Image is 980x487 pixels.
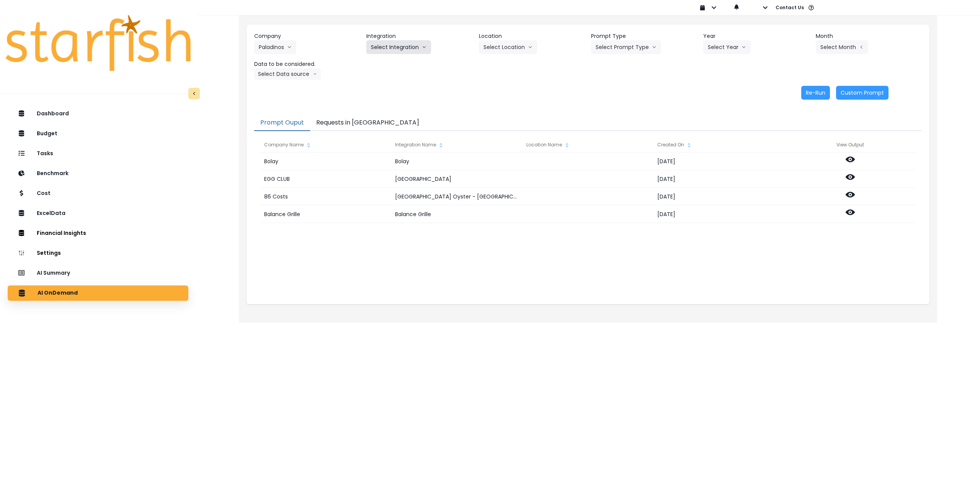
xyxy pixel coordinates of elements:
button: Select Integrationarrow down line [366,40,431,54]
div: Balance Grille [260,205,391,223]
button: Custom Prompt [836,86,889,100]
header: Company [254,32,360,40]
button: ExcelData [8,206,188,221]
p: Tasks [37,150,53,157]
svg: sort [305,142,312,148]
button: Select Yeararrow down line [703,40,751,54]
header: Data to be considered. [254,60,360,68]
div: EGG CLUB [260,170,391,188]
header: Location [479,32,585,40]
button: Select Montharrow left line [816,40,868,54]
div: [DATE] [653,188,784,205]
div: Bolay [391,152,522,170]
svg: sort [438,142,444,148]
header: Prompt Type [591,32,697,40]
button: Requests in [GEOGRAPHIC_DATA] [310,115,425,131]
p: Budget [37,130,57,137]
div: [DATE] [653,170,784,188]
p: Dashboard [37,110,69,117]
button: Tasks [8,146,188,161]
div: 86 Costs [260,188,391,205]
div: Created On [653,137,784,152]
div: View Output [785,137,916,152]
svg: arrow down line [422,43,426,51]
button: AI Summary [8,266,188,281]
button: Benchmark [8,166,188,181]
button: Cost [8,186,188,201]
div: Company Name [260,137,391,152]
p: Cost [37,190,51,197]
p: Benchmark [37,170,69,177]
svg: sort [564,142,570,148]
svg: arrow down line [313,70,317,78]
header: Integration [366,32,472,40]
div: Bolay [260,152,391,170]
p: AI OnDemand [38,290,78,297]
svg: arrow down line [742,43,746,51]
button: Dashboard [8,106,188,121]
button: Select Prompt Typearrow down line [591,40,661,54]
svg: arrow down line [287,43,292,51]
div: [GEOGRAPHIC_DATA] Oyster - [GEOGRAPHIC_DATA] [391,188,522,205]
button: Paladinosarrow down line [254,40,296,54]
button: Settings [8,246,188,261]
div: Balance Grille [391,205,522,223]
svg: arrow down line [528,43,532,51]
div: Location Name [523,137,653,152]
button: Select Data sourcearrow down line [254,68,321,80]
button: Financial Insights [8,226,188,241]
button: Budget [8,126,188,141]
button: Select Locationarrow down line [479,40,537,54]
button: AI OnDemand [8,285,188,301]
header: Year [703,32,809,40]
p: ExcelData [37,210,65,216]
div: [DATE] [653,152,784,170]
svg: sort [686,142,692,148]
button: Prompt Ouput [254,115,310,131]
button: Re-Run [801,86,830,100]
div: [GEOGRAPHIC_DATA] [391,170,522,188]
div: Integration Name [391,137,522,152]
div: [DATE] [653,205,784,223]
p: AI Summary [37,270,70,276]
header: Month [816,32,922,40]
svg: arrow down line [652,43,657,51]
svg: arrow left line [859,43,864,51]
